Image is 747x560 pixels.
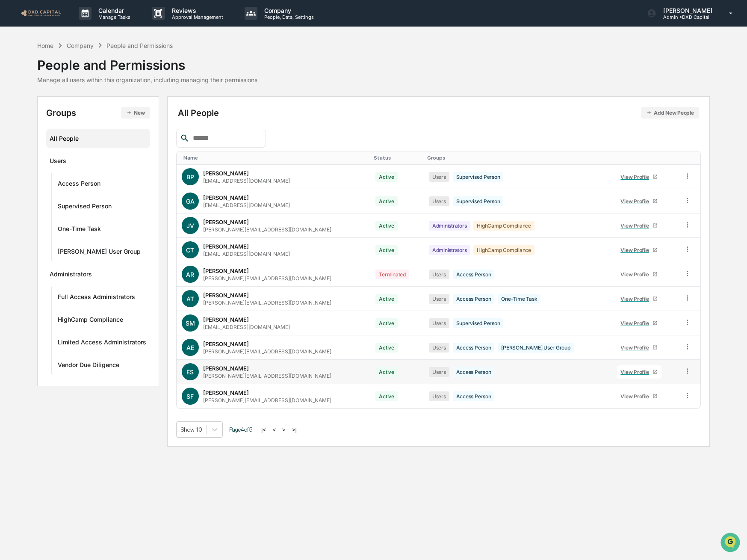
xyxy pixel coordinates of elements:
[374,155,420,161] div: Toggle SortBy
[453,196,504,206] div: Supervised Person
[617,317,661,330] a: View Profile
[203,316,249,323] div: [PERSON_NAME]
[427,155,608,161] div: Toggle SortBy
[60,145,103,151] a: Powered byPylon
[375,196,398,206] div: Active
[429,367,449,377] div: Users
[620,271,653,278] div: View Profile
[203,299,331,306] div: [PERSON_NAME][EMAIL_ADDRESS][DOMAIN_NAME]
[453,270,495,279] div: Access Person
[50,270,92,281] div: Administrators
[203,194,249,201] div: [PERSON_NAME]
[498,343,573,353] div: [PERSON_NAME] User Group
[5,121,57,136] a: 🔎Data Lookup
[21,9,62,17] img: logo
[186,271,194,278] span: AR
[375,294,398,304] div: Active
[429,221,470,231] div: Administrators
[429,172,449,182] div: Users
[280,426,288,433] button: >
[453,367,495,377] div: Access Person
[617,390,661,403] a: View Profile
[620,320,653,326] div: View Profile
[203,365,249,372] div: [PERSON_NAME]
[620,222,653,229] div: View Profile
[183,155,367,161] div: Toggle SortBy
[375,343,398,353] div: Active
[186,198,195,205] span: GA
[145,68,156,78] button: Start new chat
[203,324,290,330] div: [EMAIL_ADDRESS][DOMAIN_NAME]
[203,275,331,281] div: [PERSON_NAME][EMAIL_ADDRESS][DOMAIN_NAME]
[429,391,449,401] div: Users
[203,202,290,208] div: [EMAIL_ADDRESS][DOMAIN_NAME]
[498,294,540,304] div: One-Time Task
[620,198,653,204] div: View Profile
[165,7,227,14] p: Reviews
[473,221,534,231] div: HighCamp Compliance
[617,365,661,379] a: View Profile
[203,341,249,347] div: [PERSON_NAME]
[37,42,53,49] div: Home
[270,426,278,433] button: <
[203,243,249,250] div: [PERSON_NAME]
[429,294,449,304] div: Users
[375,270,409,279] div: Terminated
[165,14,227,20] p: Approval Management
[259,426,269,433] button: |<
[203,219,249,225] div: [PERSON_NAME]
[203,251,290,257] div: [EMAIL_ADDRESS][DOMAIN_NAME]
[203,226,331,233] div: [PERSON_NAME][EMAIL_ADDRESS][DOMAIN_NAME]
[429,245,470,255] div: Administrators
[257,7,318,14] p: Company
[620,369,653,375] div: View Profile
[17,124,54,133] span: Data Lookup
[620,247,653,253] div: View Profile
[37,76,257,83] div: Manage all users within this organization, including managing their permissions
[58,361,119,371] div: Vendor Due Diligence
[473,245,534,255] div: HighCamp Compliance
[71,108,106,116] span: Attestations
[375,221,398,231] div: Active
[58,293,135,303] div: Full Access Administrators
[617,268,661,281] a: View Profile
[62,109,69,116] div: 🗄️
[453,294,495,304] div: Access Person
[46,107,150,119] div: Groups
[50,157,66,167] div: Users
[617,219,661,232] a: View Profile
[429,196,449,206] div: Users
[617,243,661,257] a: View Profile
[186,344,194,351] span: AE
[9,65,24,81] img: 1746055101610-c473b297-6a78-478c-a979-82029cc54cd1
[617,170,661,184] a: View Profile
[375,172,398,182] div: Active
[29,65,140,74] div: Start new chat
[85,145,103,151] span: Pylon
[92,7,135,14] p: Calendar
[203,373,331,379] div: [PERSON_NAME][EMAIL_ADDRESS][DOMAIN_NAME]
[429,343,449,353] div: Users
[186,246,194,254] span: CT
[59,104,109,120] a: 🗄️Attestations
[720,532,743,555] iframe: Open customer support
[92,14,135,20] p: Manage Tasks
[203,267,249,274] div: [PERSON_NAME]
[203,178,290,184] div: [EMAIL_ADDRESS][DOMAIN_NAME]
[617,292,661,305] a: View Profile
[656,14,717,20] p: Admin • DXD Capital
[186,173,194,181] span: BP
[29,74,108,81] div: We're available if you need us!
[203,397,331,403] div: [PERSON_NAME][EMAIL_ADDRESS][DOMAIN_NAME]
[229,426,252,433] span: Page 4 of 5
[656,7,717,14] p: [PERSON_NAME]
[615,155,675,161] div: Toggle SortBy
[375,367,398,377] div: Active
[50,131,146,145] div: All People
[186,295,194,302] span: AT
[375,391,398,401] div: Active
[67,42,94,49] div: Company
[186,222,194,229] span: JV
[186,368,194,376] span: ES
